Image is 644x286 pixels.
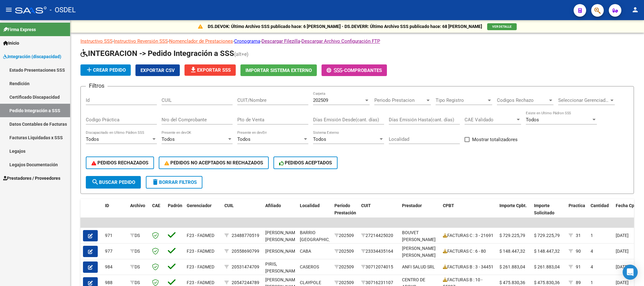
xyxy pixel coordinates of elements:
[616,249,629,254] span: [DATE]
[102,199,128,227] datatable-header-cell: ID
[591,280,593,285] span: 1
[402,229,438,250] div: BOUVET [PERSON_NAME] [PERSON_NAME]
[300,203,320,208] span: Localidad
[159,157,269,169] button: PEDIDOS NO ACEPTADOS NI RECHAZADOS
[50,3,76,17] span: - OSDEL
[3,175,60,182] span: Prestadores / Proveedores
[616,264,629,269] span: [DATE]
[440,199,497,227] datatable-header-cell: CPBT
[359,199,399,227] datatable-header-cell: CUIT
[150,199,165,227] datatable-header-cell: CAE
[361,203,371,208] span: CUIT
[245,68,312,73] span: Importar Sistema Externo
[402,263,435,271] div: ANFI SALUD SRL
[301,38,380,44] a: Descargar Archivo Configuración FTP
[361,263,397,271] div: 30712074015
[3,53,61,60] span: Integración (discapacidad)
[184,199,222,227] datatable-header-cell: Gerenciador
[300,249,311,254] span: CABA
[616,203,638,208] span: Fecha Cpbt
[3,26,36,33] span: Firma Express
[443,248,494,255] div: FACTURAS C : 6 - 80
[558,97,609,103] span: Seleccionar Gerenciador
[534,280,560,285] span: $ 475.830,36
[361,232,397,239] div: 27214425020
[279,160,332,166] span: PEDIDOS ACEPTADOS
[114,38,168,44] a: Instructivo Reversión SSS
[234,38,260,44] a: Cronograma
[187,203,212,208] span: Gerenciador
[576,280,581,285] span: 89
[169,38,233,44] a: Nomenclador de Prestaciones
[135,64,180,76] button: Exportar CSV
[569,203,585,208] span: Practica
[623,265,638,280] div: Open Intercom Messenger
[399,199,440,227] datatable-header-cell: Prestador
[86,176,141,189] button: Buscar Pedido
[187,249,214,254] span: F23 - FADMED
[492,25,512,28] span: VER DETALLE
[152,203,160,208] span: CAE
[86,157,154,169] button: PEDIDOS RECHAZADOS
[616,280,629,285] span: [DATE]
[591,233,593,238] span: 1
[327,68,344,73] span: -
[232,248,259,255] div: 20558690799
[232,232,259,239] div: 23488770519
[631,6,639,14] mat-icon: person
[526,117,539,123] span: Todos
[436,97,487,103] span: Tipo Registro
[162,136,175,142] span: Todos
[265,261,299,274] span: PIRIS, [PERSON_NAME]
[472,136,518,143] span: Mostrar totalizadores
[234,51,249,57] span: (alt+e)
[361,248,397,255] div: 23334435164
[499,280,525,285] span: $ 475.830,36
[168,203,182,208] span: Padrón
[5,6,13,14] mat-icon: menu
[591,249,593,254] span: 4
[591,203,609,208] span: Cantidad
[499,264,525,269] span: $ 261.883,04
[322,64,387,76] button: -Comprobantes
[130,232,147,239] div: DS
[151,179,197,185] span: Borrar Filtros
[300,230,342,242] span: BARRIO [GEOGRAPHIC_DATA]
[613,199,641,227] datatable-header-cell: Fecha Cpbt
[273,157,338,169] button: PEDIDOS ACEPTADOS
[300,264,319,269] span: CASEROS
[80,38,634,45] p: - - - - -
[487,23,517,30] button: VER DETALLE
[105,248,125,255] div: 977
[105,263,125,271] div: 984
[261,38,300,44] a: Descargar Filezilla
[297,199,332,227] datatable-header-cell: Localidad
[105,203,109,208] span: ID
[263,199,297,227] datatable-header-cell: Afiliado
[465,117,515,123] span: CAE Validado
[334,232,356,239] div: 202509
[499,233,525,238] span: $ 729.225,79
[534,249,560,254] span: $ 148.447,32
[344,68,382,73] span: Comprobantes
[240,64,317,76] button: Importar Sistema Externo
[85,67,126,73] span: Crear Pedido
[534,203,554,215] span: Importe Solicitado
[187,233,214,238] span: F23 - FADMED
[86,136,99,142] span: Todos
[80,64,131,76] button: Crear Pedido
[576,249,581,254] span: 90
[222,199,263,227] datatable-header-cell: CUIL
[499,249,525,254] span: $ 148.447,32
[80,38,113,44] a: Instructivo SSS
[534,233,560,238] span: $ 729.225,79
[187,264,214,269] span: F23 - FADMED
[130,203,145,208] span: Archivo
[402,245,438,259] div: [PERSON_NAME] [PERSON_NAME]
[588,199,613,227] datatable-header-cell: Cantidad
[86,81,107,90] h3: Filtros
[190,66,197,74] mat-icon: file_download
[443,232,494,239] div: FACTURAS C : 3 - 21691
[130,263,147,271] div: DS
[313,97,328,103] span: 202509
